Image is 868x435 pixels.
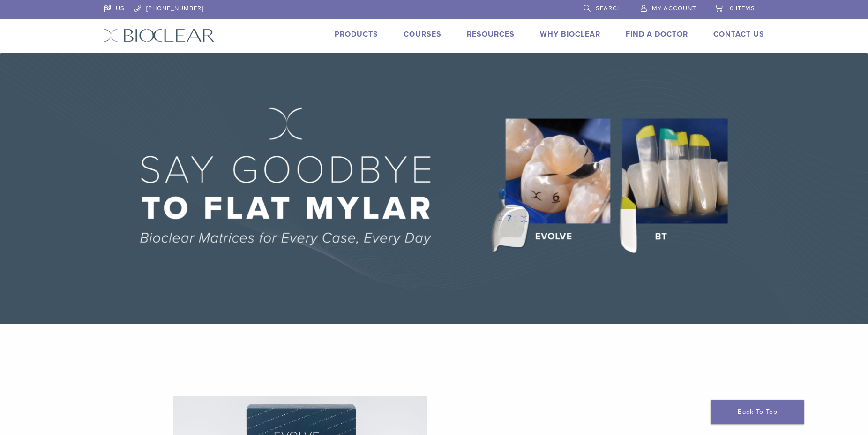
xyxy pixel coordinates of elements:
[540,30,600,39] a: Why Bioclear
[104,29,215,42] img: Bioclear
[626,30,688,39] a: Find A Doctor
[713,30,764,39] a: Contact Us
[467,30,515,39] a: Resources
[404,30,441,39] a: Courses
[730,5,755,12] span: 0 items
[652,5,696,12] span: My Account
[596,5,622,12] span: Search
[335,30,378,39] a: Products
[711,400,804,424] a: Back To Top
